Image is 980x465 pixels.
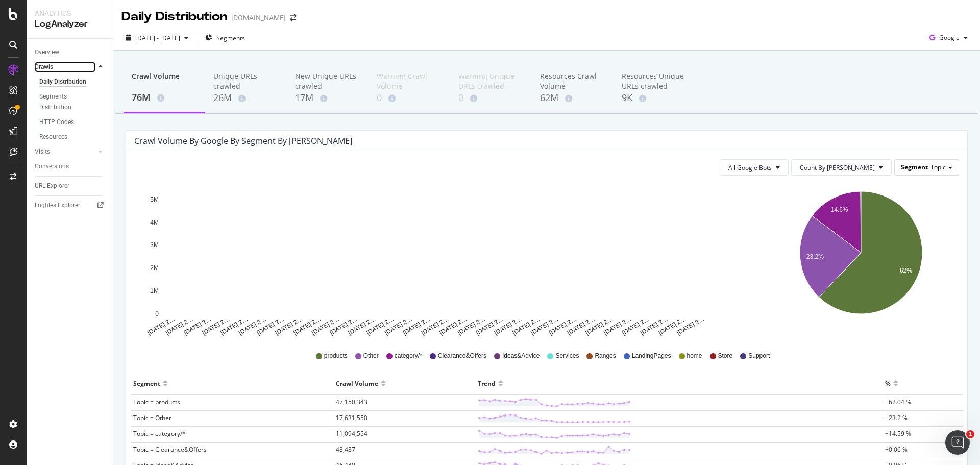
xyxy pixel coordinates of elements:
[134,184,743,337] svg: A chart.
[134,136,352,146] div: Crawl Volume by google by Segment by [PERSON_NAME]
[213,91,279,105] div: 26M
[35,161,69,172] div: Conversions
[150,219,159,226] text: 4M
[930,163,946,172] span: Topic
[35,62,53,72] div: Crawls
[121,8,227,26] div: Daily Distribution
[336,398,367,406] span: 47,150,343
[791,159,892,176] button: Count By [PERSON_NAME]
[35,62,95,72] a: Crawls
[35,18,105,30] div: LogAnalyzer
[35,146,50,157] div: Visits
[395,352,422,360] span: category/*
[133,398,180,406] span: Topic = products
[718,352,733,360] span: Store
[295,91,360,105] div: 17M
[336,413,367,422] span: 17,631,550
[478,375,496,391] div: Trend
[35,8,105,18] div: Analytics
[295,71,360,91] div: New Unique URLs crawled
[35,181,106,191] a: URL Explorer
[925,30,972,46] button: Google
[622,91,687,105] div: 9K
[39,117,106,128] a: HTTP Codes
[622,71,687,91] div: Resources Unique URLs crawled
[830,206,848,213] text: 14.6%
[458,71,524,91] div: Warning Unique URLs crawled
[35,200,106,211] a: Logfiles Explorer
[133,445,207,454] span: Topic = Clearance&Offers
[135,34,180,42] span: [DATE] - [DATE]
[121,30,192,46] button: [DATE] - [DATE]
[150,242,159,249] text: 3M
[39,132,106,142] a: Resources
[213,71,279,91] div: Unique URLs crawled
[765,184,958,337] svg: A chart.
[939,33,960,42] span: Google
[502,352,540,360] span: Ideas&Advice
[231,13,286,23] div: [DOMAIN_NAME]
[540,71,605,91] div: Resources Crawl Volume
[201,30,249,46] button: Segments
[438,352,486,360] span: Clearance&Offers
[35,161,106,172] a: Conversions
[39,132,67,142] div: Resources
[39,77,86,87] div: Daily Distribution
[363,352,379,360] span: Other
[899,267,912,274] text: 62%
[133,375,160,391] div: Segment
[39,91,96,113] div: Segments Distribution
[35,200,80,211] div: Logfiles Explorer
[800,163,875,172] span: Count By Day
[39,77,106,87] a: Daily Distribution
[885,375,891,391] div: %
[290,14,296,21] div: arrow-right-arrow-left
[595,352,616,360] span: Ranges
[132,71,197,90] div: Crawl Volume
[748,352,770,360] span: Support
[35,181,69,191] div: URL Explorer
[132,91,197,104] div: 76M
[336,445,355,454] span: 48,487
[336,375,378,391] div: Crawl Volume
[885,413,908,422] span: +23.2 %
[133,413,171,422] span: Topic = Other
[945,430,970,455] iframe: Intercom live chat
[687,352,702,360] span: home
[806,253,823,260] text: 23.2%
[39,117,74,128] div: HTTP Codes
[966,430,974,438] span: 1
[885,429,911,438] span: +14.59 %
[133,429,186,438] span: Topic = category/*
[632,352,671,360] span: LandingPages
[720,159,789,176] button: All Google Bots
[39,91,106,113] a: Segments Distribution
[901,163,928,172] span: Segment
[150,264,159,272] text: 2M
[324,352,348,360] span: products
[728,163,772,172] span: All Google Bots
[377,91,442,105] div: 0
[555,352,579,360] span: Services
[35,47,59,58] div: Overview
[885,398,911,406] span: +62.04 %
[377,71,442,91] div: Warning Crawl Volume
[35,47,106,58] a: Overview
[216,34,245,42] span: Segments
[336,429,367,438] span: 11,094,554
[540,91,605,105] div: 62M
[150,196,159,203] text: 5M
[35,146,95,157] a: Visits
[885,445,908,454] span: +0.06 %
[458,91,524,105] div: 0
[155,310,159,317] text: 0
[150,287,159,295] text: 1M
